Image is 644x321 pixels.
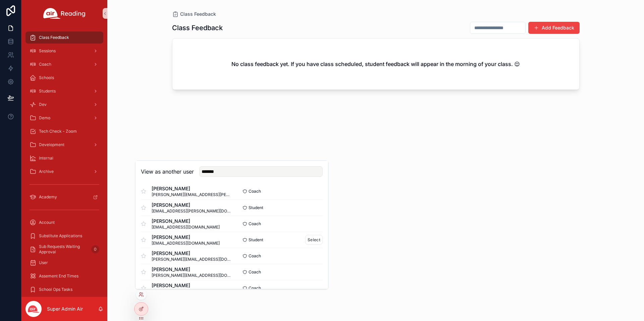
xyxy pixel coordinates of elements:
[39,233,82,239] span: Substitute Applications
[91,245,99,253] div: 0
[152,266,232,273] span: [PERSON_NAME]
[47,306,83,312] p: Super Admin Air
[152,257,232,262] span: [PERSON_NAME][EMAIL_ADDRESS][DOMAIN_NAME]
[25,243,103,255] a: Sub Requests Waiting Approval0
[152,289,220,294] span: [EMAIL_ADDRESS][DOMAIN_NAME]
[39,115,50,121] span: Demo
[249,237,263,243] span: Student
[152,282,220,289] span: [PERSON_NAME]
[39,102,47,107] span: Dev
[25,72,103,84] a: Schools
[25,230,103,242] a: Substitute Applications
[39,169,54,174] span: Archive
[25,257,103,269] a: User
[249,269,261,275] span: Coach
[39,142,64,147] span: Development
[25,191,103,203] a: Academy
[249,253,261,259] span: Coach
[39,260,48,265] span: User
[39,287,72,292] span: School Ops Tasks
[152,224,220,230] span: [EMAIL_ADDRESS][DOMAIN_NAME]
[249,189,261,194] span: Coach
[249,285,261,291] span: Coach
[39,273,78,279] span: Assement End Times
[39,194,57,200] span: Academy
[25,31,103,44] a: Class Feedback
[39,155,53,161] span: Internal
[39,48,56,54] span: Sessions
[152,185,232,192] span: [PERSON_NAME]
[249,221,261,227] span: Coach
[25,125,103,137] a: Tech Check - Zoom
[39,35,69,40] span: Class Feedback
[528,22,580,34] button: Add Feedback
[43,8,86,19] img: App logo
[25,283,103,296] a: School Ops Tasks
[25,152,103,164] a: Internal
[152,202,232,208] span: [PERSON_NAME]
[152,250,232,257] span: [PERSON_NAME]
[25,85,103,97] a: Students
[25,58,103,70] a: Coach
[21,27,107,297] div: scrollable content
[152,241,220,246] span: [EMAIL_ADDRESS][DOMAIN_NAME]
[25,112,103,124] a: Demo
[141,168,194,176] h2: View as another user
[39,88,56,94] span: Students
[152,192,232,197] span: [PERSON_NAME][EMAIL_ADDRESS][PERSON_NAME][DOMAIN_NAME]
[25,270,103,282] a: Assement End Times
[152,218,220,224] span: [PERSON_NAME]
[172,11,216,17] a: Class Feedback
[39,129,77,134] span: Tech Check - Zoom
[39,62,51,67] span: Coach
[25,166,103,178] a: Archive
[172,23,223,33] h1: Class Feedback
[25,139,103,151] a: Development
[231,60,520,68] h2: No class feedback yet. If you have class scheduled, student feedback will appear in the morning o...
[39,220,55,225] span: Account
[39,244,89,255] span: Sub Requests Waiting Approval
[249,205,263,210] span: Student
[25,99,103,111] a: Dev
[152,208,232,214] span: [EMAIL_ADDRESS][PERSON_NAME][DOMAIN_NAME]
[39,75,54,80] span: Schools
[180,11,216,17] span: Class Feedback
[152,273,232,278] span: [PERSON_NAME][EMAIL_ADDRESS][DOMAIN_NAME]
[152,234,220,241] span: [PERSON_NAME]
[25,216,103,229] a: Account
[25,45,103,57] a: Sessions
[305,235,323,245] button: Select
